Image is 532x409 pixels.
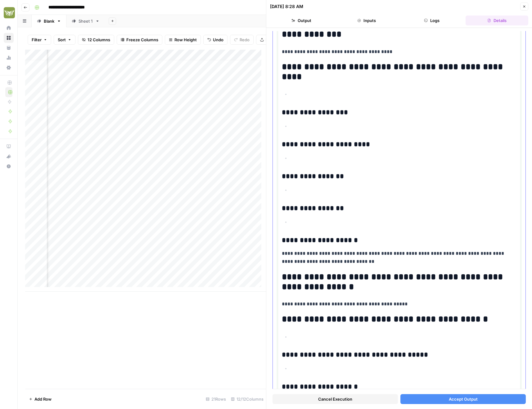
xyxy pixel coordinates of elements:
button: Output [270,16,333,25]
button: Inputs [335,16,398,25]
a: Home [4,23,14,33]
button: Logs [400,16,463,25]
button: Freeze Columns [117,35,162,45]
span: Sort [58,37,66,43]
button: Accept Output [400,394,526,404]
a: Sheet 1 [66,15,105,27]
button: 12 Columns [78,35,114,45]
button: Workspace: Evergreen Media [4,5,14,20]
span: Cancel Execution [318,396,352,402]
div: 12/12 Columns [228,394,266,404]
button: Filter [28,35,51,45]
button: Row Height [165,35,201,45]
span: Add Row [34,396,52,402]
span: Freeze Columns [126,37,158,43]
span: Row Height [174,37,197,43]
a: Settings [4,63,14,73]
span: Undo [213,37,223,43]
div: What's new? [4,152,13,161]
button: Help + Support [4,161,14,171]
span: Filter [32,37,42,43]
button: Add Row [25,394,55,404]
button: Undo [203,35,228,45]
img: Evergreen Media Logo [4,7,15,18]
div: Sheet 1 [79,18,93,24]
div: 21 Rows [203,394,228,404]
a: AirOps Academy [4,142,14,151]
a: Blank [32,15,66,27]
button: Cancel Execution [273,394,398,404]
button: Export CSV [256,35,292,45]
button: Details [466,16,528,25]
a: Your Data [4,43,14,53]
span: 12 Columns [88,37,110,43]
span: Accept Output [449,396,478,402]
button: Sort [54,35,75,45]
div: Blank [44,18,54,24]
button: Redo [230,35,254,45]
div: [DATE] 8:28 AM [270,3,303,10]
button: What's new? [4,151,14,161]
a: Usage [4,53,14,63]
span: Redo [240,37,250,43]
a: Browse [4,33,14,43]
